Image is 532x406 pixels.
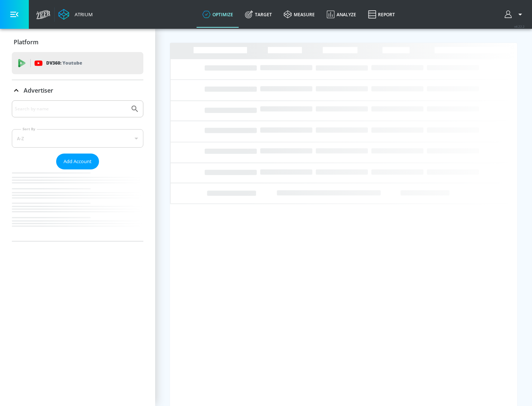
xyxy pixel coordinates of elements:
[62,59,82,67] p: Youtube
[12,169,143,241] nav: list of Advertiser
[321,1,362,28] a: Analyze
[12,100,143,241] div: Advertiser
[21,127,37,131] label: Sort By
[197,1,239,28] a: optimize
[46,59,82,67] p: DV360:
[12,32,143,52] div: Platform
[278,1,321,28] a: measure
[56,154,99,169] button: Add Account
[58,9,93,20] a: Atrium
[12,129,143,148] div: A-Z
[362,1,401,28] a: Report
[514,24,525,28] span: v 4.22.2
[72,11,93,18] div: Atrium
[24,86,53,94] p: Advertiser
[12,52,143,74] div: DV360: Youtube
[14,38,38,46] p: Platform
[15,104,127,114] input: Search by name
[12,80,143,101] div: Advertiser
[239,1,278,28] a: Target
[64,157,92,166] span: Add Account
